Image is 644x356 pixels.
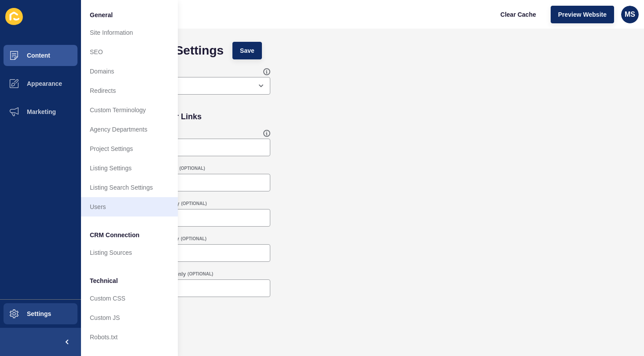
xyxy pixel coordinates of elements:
[81,139,178,158] a: Project Settings
[94,235,179,242] label: Sold - Versatile/Minimal sites only
[558,10,607,19] span: Preview Website
[500,10,536,19] span: Clear Cache
[181,236,206,242] span: (OPTIONAL)
[181,201,206,207] span: (OPTIONAL)
[81,62,178,81] a: Domains
[94,77,270,95] div: open menu
[625,10,635,19] span: MS
[90,11,113,19] span: General
[232,42,262,59] button: Save
[81,23,178,42] a: Site Information
[188,271,213,277] span: (OPTIONAL)
[81,81,178,100] a: Redirects
[81,100,178,120] a: Custom Terminology
[81,178,178,197] a: Listing Search Settings
[81,158,178,178] a: Listing Settings
[240,46,254,55] span: Save
[81,120,178,139] a: Agency Departments
[81,289,178,308] a: Custom CSS
[81,327,178,347] a: Robots.txt
[81,243,178,262] a: Listing Sources
[493,6,544,23] button: Clear Cache
[81,197,178,217] a: Users
[179,165,205,172] span: (OPTIONAL)
[90,231,140,239] span: CRM Connection
[551,6,614,23] button: Preview Website
[81,42,178,62] a: SEO
[90,276,118,285] span: Technical
[81,308,178,327] a: Custom JS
